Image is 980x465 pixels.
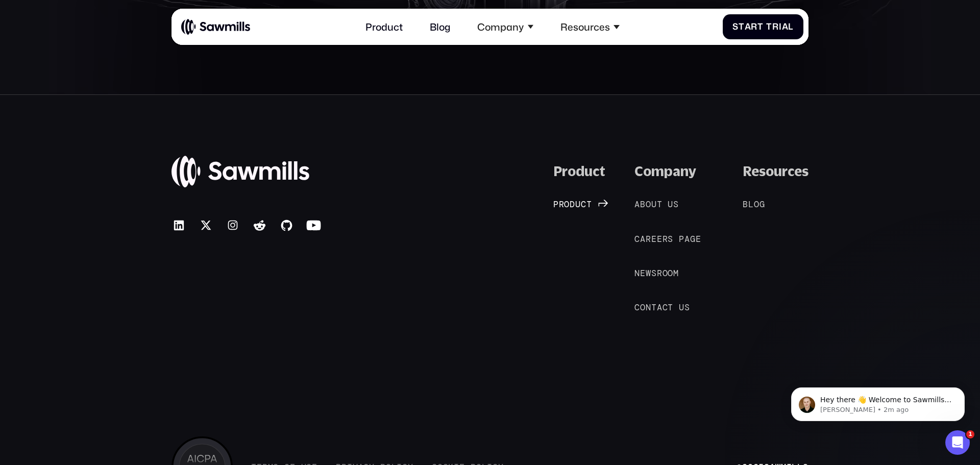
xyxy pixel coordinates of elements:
span: a [657,302,663,312]
span: s [651,268,657,278]
span: g [690,234,696,244]
span: s [684,302,690,312]
span: e [651,234,657,244]
span: r [751,21,757,32]
span: u [575,199,581,209]
a: Product [358,13,410,40]
a: Blog [422,13,458,40]
span: t [739,21,745,32]
span: b [640,199,646,209]
span: t [651,302,657,312]
span: l [748,199,754,209]
span: r [657,268,663,278]
span: i [779,21,782,32]
a: Blog [743,198,777,210]
span: w [646,268,651,278]
span: S [732,21,739,32]
span: u [651,199,657,209]
span: o [564,199,570,209]
iframe: Intercom notifications message [776,366,980,437]
iframe: Intercom live chat [945,430,970,455]
span: c [581,199,586,209]
a: Contactus [634,301,702,313]
span: a [782,21,789,32]
span: s [668,234,673,244]
span: B [743,199,748,209]
span: a [640,234,646,244]
span: Hey there 👋 Welcome to Sawmills. The smart telemetry management platform that solves cost, qualit... [44,30,176,88]
span: A [634,199,640,209]
div: Company [477,21,524,33]
span: e [657,234,663,244]
a: Careerspage [634,233,713,245]
div: Company [470,13,541,40]
a: StartTrial [723,14,804,39]
span: 1 [966,430,974,438]
span: t [668,302,673,312]
a: Aboutus [634,198,691,210]
span: u [668,199,673,209]
span: p [679,234,684,244]
span: r [663,234,668,244]
span: m [673,268,679,278]
span: o [640,302,646,312]
span: e [696,234,701,244]
span: o [663,268,668,278]
a: Newsroom [634,267,691,279]
div: Resources [553,13,627,40]
span: t [586,199,592,209]
span: P [553,199,559,209]
span: e [640,268,646,278]
div: Company [634,163,696,180]
span: r [559,199,565,209]
span: a [745,21,751,32]
span: r [646,234,651,244]
span: C [634,302,640,312]
div: Resources [743,163,808,180]
span: o [754,199,759,209]
p: Message from Winston, sent 2m ago [44,39,176,48]
span: o [646,199,651,209]
span: C [634,234,640,244]
div: Resources [560,21,610,33]
span: d [570,199,575,209]
span: t [757,21,764,32]
span: a [684,234,690,244]
span: n [646,302,651,312]
span: o [668,268,673,278]
span: t [657,199,663,209]
span: c [663,302,668,312]
span: l [788,21,794,32]
span: g [759,199,765,209]
span: r [772,21,779,32]
span: s [673,199,679,209]
span: T [766,21,772,32]
span: u [679,302,684,312]
span: N [634,268,640,278]
div: Product [553,163,605,180]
